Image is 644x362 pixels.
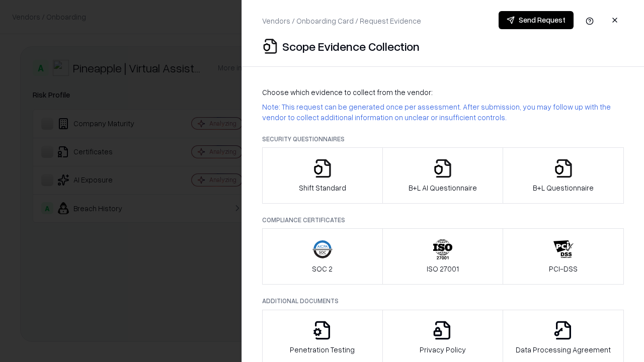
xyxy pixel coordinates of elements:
p: Note: This request can be generated once per assessment. After submission, you may follow up with... [262,102,624,123]
p: B+L AI Questionnaire [409,183,477,193]
p: Compliance Certificates [262,216,624,224]
button: ISO 27001 [382,228,504,285]
p: ISO 27001 [427,263,459,274]
p: Privacy Policy [420,344,466,355]
button: B+L AI Questionnaire [382,147,504,204]
p: PCI-DSS [549,263,578,274]
p: Additional Documents [262,297,624,305]
p: Shift Standard [299,183,346,193]
button: Send Request [499,11,574,29]
p: Data Processing Agreement [516,344,611,355]
p: SOC 2 [312,263,333,274]
p: Penetration Testing [290,344,355,355]
p: Vendors / Onboarding Card / Request Evidence [262,16,421,26]
p: Scope Evidence Collection [282,38,420,54]
p: Security Questionnaires [262,135,624,143]
p: Choose which evidence to collect from the vendor: [262,87,624,98]
button: Shift Standard [262,147,383,204]
button: PCI-DSS [503,228,624,285]
button: B+L Questionnaire [503,147,624,204]
button: SOC 2 [262,228,383,285]
p: B+L Questionnaire [533,183,594,193]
